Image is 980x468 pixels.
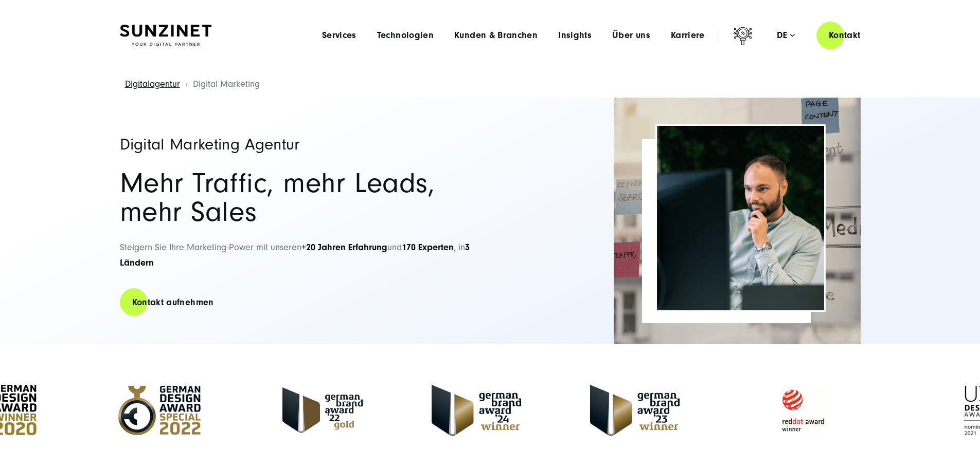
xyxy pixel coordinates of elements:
a: Über uns [612,30,650,41]
a: Insights [558,30,592,41]
a: Kunden & Branchen [454,30,538,41]
span: Steigern Sie Ihre Marketing-Power mit unseren und , in [120,242,470,269]
a: Kontakt [816,21,873,50]
strong: +20 Jahren Erfahrung [301,242,387,253]
img: German Design Award Speacial - Full Service Digitalagentur SUNZINET [105,380,213,441]
img: Full-Service Digitalagentur SUNZINET - Digital Marketing [657,126,824,310]
a: Technologien [377,30,434,41]
h1: Digital Marketing Agentur [120,136,480,153]
a: Kontakt aufnehmen [120,288,226,317]
img: German-Brand-Award - Full Service digital agentur SUNZINET [432,385,521,436]
img: Full-Service Digitalagentur SUNZINET - Digital Marketing_2 [614,98,861,344]
a: Digitalagentur [125,79,180,89]
a: Services [322,30,357,41]
h2: Mehr Traffic, mehr Leads, mehr Sales [120,169,480,227]
div: de [777,30,795,41]
a: Karriere [671,30,705,41]
img: Reddot Award Winner - Full Service Digitalagentur SUNZINET [749,380,857,441]
span: Digital Marketing [193,79,260,89]
strong: 170 Experten [402,242,454,253]
img: German Brand Award 2022 Gold Winner - Full Service Digitalagentur SUNZINET [282,387,363,433]
img: German Brand Award 2023 Winner - Full Service digital agentur SUNZINET [590,385,680,436]
img: SUNZINET Full Service Digital Agentur [120,25,211,46]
